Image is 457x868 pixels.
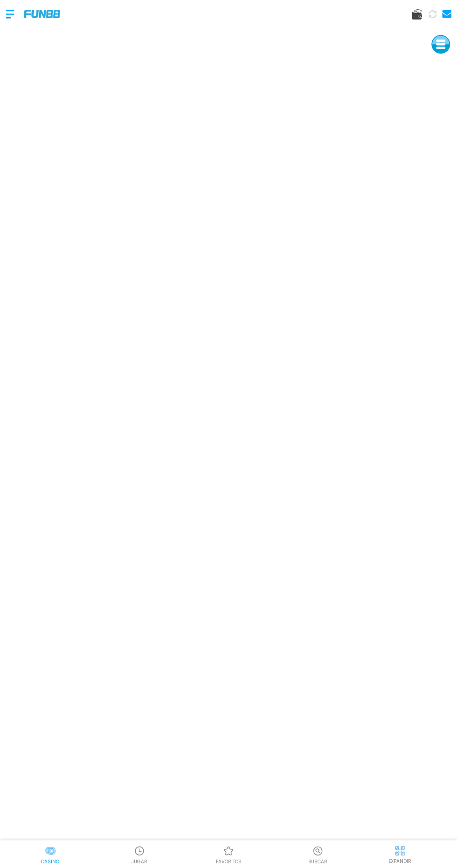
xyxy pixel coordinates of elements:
[215,858,241,865] p: favoritos
[223,845,234,856] img: Casino Favoritos
[134,845,145,856] img: Casino Jugar
[388,857,411,864] p: EXPANDIR
[273,844,362,865] button: Buscar
[24,10,60,18] img: Company Logo
[6,844,95,865] a: CasinoCasinoCasino
[394,845,406,856] img: hide
[95,844,184,865] a: Casino JugarCasino JugarJUGAR
[41,858,59,865] p: Casino
[184,844,273,865] a: Casino FavoritosCasino Favoritosfavoritos
[308,858,327,865] p: Buscar
[132,858,147,865] p: JUGAR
